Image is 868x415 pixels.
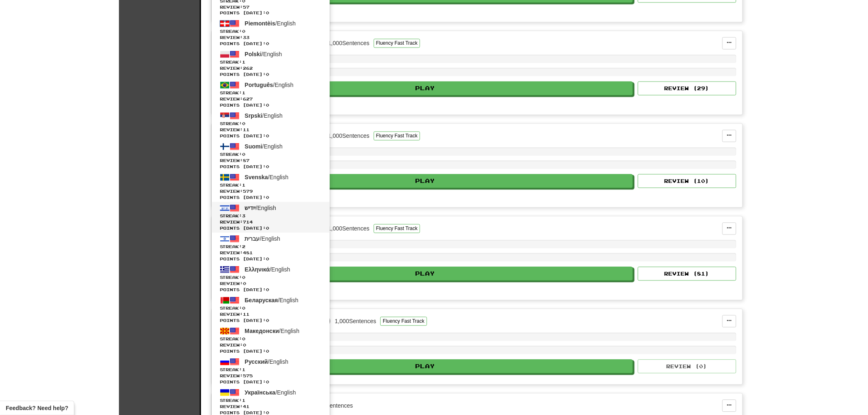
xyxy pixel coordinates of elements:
[335,317,376,326] div: 1,000 Sentences
[242,306,245,311] span: 0
[220,195,322,201] span: Points [DATE]: 0
[245,51,282,58] span: / English
[212,79,330,110] a: Português/EnglishStreak:1 Review:627Points [DATE]:0
[245,328,279,335] span: Македонски
[212,171,330,202] a: Svenska/EnglishStreak:1 Review:579Points [DATE]:0
[374,39,420,48] button: Fluency Fast Track
[245,297,299,304] span: / English
[374,224,420,233] button: Fluency Fast Track
[212,233,330,264] a: עברית/EnglishStreak:2 Review:481Points [DATE]:0
[218,82,633,96] button: Play
[245,21,296,27] span: / English
[6,404,68,412] span: Open feedback widget
[220,244,322,250] span: Streak:
[220,59,322,66] span: Streak:
[245,236,281,242] span: / English
[245,144,263,150] span: Suomi
[245,205,276,212] span: / English
[220,306,322,312] span: Streak:
[218,174,633,188] button: Play
[242,60,245,65] span: 1
[638,82,736,96] button: Review (29)
[245,297,278,304] span: Беларуская
[220,373,322,379] span: Review: 575
[220,90,322,96] span: Streak:
[220,96,322,103] span: Review: 627
[245,174,289,181] span: / English
[220,213,322,219] span: Streak:
[245,174,268,181] span: Svenska
[220,281,322,287] span: Review: 0
[311,402,353,410] div: 2,890 Sentences
[212,325,330,356] a: Македонски/EnglishStreak:0 Review:0Points [DATE]:0
[220,318,322,324] span: Points [DATE]: 0
[220,127,322,133] span: Review: 11
[220,226,322,232] span: Points [DATE]: 0
[245,21,276,27] span: Piemontèis
[220,219,322,226] span: Review: 714
[245,359,288,365] span: / English
[220,4,322,10] span: Review: 57
[212,202,330,233] a: ייִדיש/EnglishStreak:3 Review:714Points [DATE]:0
[374,132,420,141] button: Fluency Fast Track
[242,244,245,249] span: 2
[212,294,330,325] a: Беларуская/EnglishStreak:0 Review:11Points [DATE]:0
[242,275,245,280] span: 0
[212,48,330,79] a: Polski/EnglishStreak:1 Review:262Points [DATE]:0
[220,35,322,41] span: Review: 33
[242,398,245,403] span: 1
[242,183,245,188] span: 1
[220,398,322,404] span: Streak:
[220,121,322,127] span: Streak:
[220,256,322,262] span: Points [DATE]: 0
[212,18,330,48] a: Piemontèis/EnglishStreak:0 Review:33Points [DATE]:0
[220,164,322,170] span: Points [DATE]: 0
[220,182,322,189] span: Streak:
[220,189,322,195] span: Review: 579
[245,236,260,242] span: עברית
[220,275,322,281] span: Streak:
[242,91,245,96] span: 1
[328,39,370,48] div: 1,000 Sentences
[220,158,322,164] span: Review: 87
[220,312,322,318] span: Review: 11
[212,264,330,294] a: Ελληνικά/EnglishStreak:0 Review:0Points [DATE]:0
[242,29,245,34] span: 0
[242,214,245,219] span: 3
[242,337,245,342] span: 0
[220,287,322,293] span: Points [DATE]: 0
[245,390,296,396] span: / English
[220,66,322,72] span: Review: 262
[218,360,633,374] button: Play
[220,342,322,349] span: Review: 0
[638,267,736,281] button: Review (81)
[220,152,322,158] span: Streak:
[380,317,427,326] button: Fluency Fast Track
[220,103,322,109] span: Points [DATE]: 0
[220,379,322,385] span: Points [DATE]: 0
[328,132,370,140] div: 1,000 Sentences
[242,367,245,372] span: 1
[638,360,736,374] button: Review (0)
[220,336,322,342] span: Streak:
[245,82,294,89] span: / English
[245,144,283,150] span: / English
[245,267,290,273] span: / English
[212,110,330,141] a: Srpski/EnglishStreak:0 Review:11Points [DATE]:0
[220,404,322,410] span: Review: 41
[212,141,330,171] a: Suomi/EnglishStreak:0 Review:87Points [DATE]:0
[245,359,268,365] span: Русский
[245,113,263,119] span: Srpski
[220,349,322,355] span: Points [DATE]: 0
[245,205,256,212] span: ייִדיש
[220,367,322,373] span: Streak:
[328,225,370,233] div: 1,000 Sentences
[220,72,322,78] span: Points [DATE]: 0
[245,267,270,273] span: Ελληνικά
[638,174,736,188] button: Review (10)
[220,41,322,47] span: Points [DATE]: 0
[245,113,283,119] span: / English
[220,250,322,256] span: Review: 481
[245,390,276,396] span: Українська
[245,51,262,58] span: Polski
